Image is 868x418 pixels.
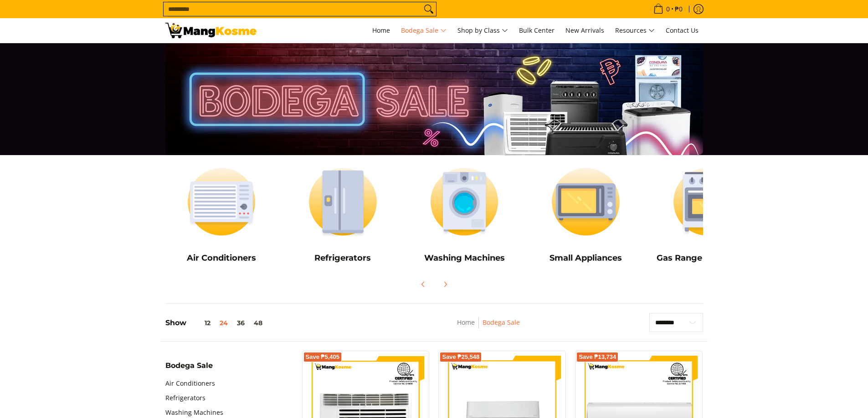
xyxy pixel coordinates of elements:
a: New Arrivals [561,18,609,43]
nav: Breadcrumbs [396,317,581,337]
span: Contact Us [666,26,699,35]
a: Refrigerators [165,391,205,405]
img: Air Conditioners [165,160,278,244]
span: Shop by Class [457,25,508,36]
h5: Show [165,318,267,327]
h5: Refrigerators [287,253,399,263]
button: 24 [215,319,232,327]
button: 12 [186,319,215,327]
img: Washing Machines [408,160,521,244]
a: Home [457,318,475,327]
h5: Gas Range and Cookers [651,253,764,263]
a: Air Conditioners Air Conditioners [165,160,278,270]
button: Next [435,274,455,294]
span: Save ₱5,405 [306,354,340,360]
button: 48 [249,319,267,327]
span: Resources [615,25,655,36]
img: Refrigerators [287,160,399,244]
a: Bodega Sale [483,318,520,327]
span: ₱0 [673,6,684,12]
span: • [651,4,685,14]
span: Bodega Sale [165,362,213,369]
span: Bodega Sale [401,25,447,36]
a: Cookers Gas Range and Cookers [651,160,764,270]
a: Contact Us [661,18,703,43]
button: Previous [413,274,433,294]
a: Refrigerators Refrigerators [287,160,399,270]
a: Air Conditioners [165,376,215,391]
summary: Open [165,362,213,376]
button: Search [421,2,436,16]
h5: Air Conditioners [165,253,278,263]
span: New Arrivals [565,26,604,35]
button: 36 [232,319,249,327]
a: Resources [611,18,659,43]
a: Small Appliances Small Appliances [529,160,642,270]
a: Bodega Sale [396,18,451,43]
a: Washing Machines Washing Machines [408,160,521,270]
h5: Washing Machines [408,253,521,263]
a: Home [368,18,395,43]
img: Small Appliances [529,160,642,244]
span: Save ₱25,548 [442,354,479,360]
span: Home [372,26,390,35]
h5: Small Appliances [529,253,642,263]
span: 0 [665,6,671,12]
a: Shop by Class [453,18,513,43]
span: Bulk Center [519,26,555,35]
img: Cookers [651,160,764,244]
img: Bodega Sale l Mang Kosme: Cost-Efficient &amp; Quality Home Appliances [165,23,257,38]
span: Save ₱13,734 [579,354,616,360]
a: Bulk Center [514,18,559,43]
nav: Main Menu [266,18,703,43]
